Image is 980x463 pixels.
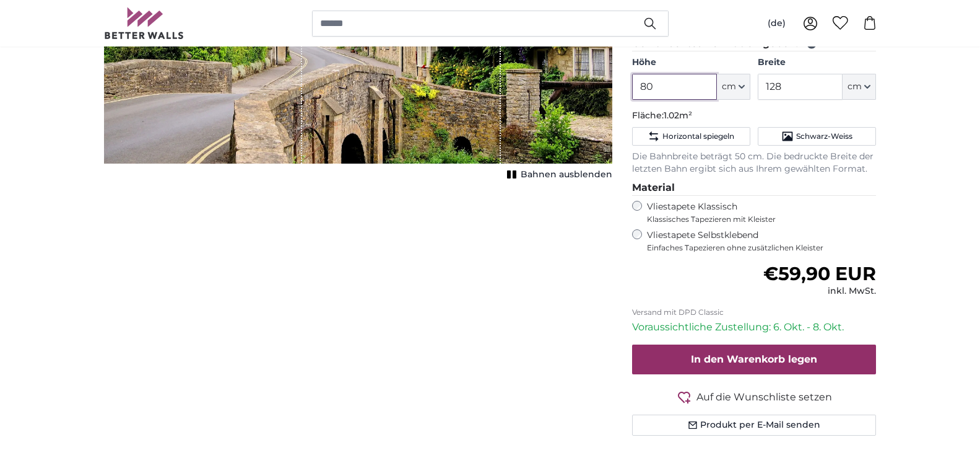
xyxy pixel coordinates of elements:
button: Schwarz-Weiss [758,127,876,146]
button: cm [843,74,876,100]
p: Versand mit DPD Classic [632,307,877,317]
span: Einfaches Tapezieren ohne zusätzlichen Kleister [647,243,877,253]
span: Bahnen ausblenden [521,169,612,181]
button: Bahnen ausblenden [503,166,612,183]
button: Auf die Wunschliste setzen [632,389,877,405]
span: Schwarz-Weiss [796,131,852,141]
img: Betterwalls [104,7,184,39]
button: Horizontal spiegeln [632,127,750,146]
span: Horizontal spiegeln [662,131,734,141]
button: cm [717,74,750,100]
span: In den Warenkorb legen [691,353,817,365]
label: Vliestapete Klassisch [647,201,866,224]
label: Vliestapete Selbstklebend [647,229,877,253]
button: (de) [758,12,796,35]
legend: Material [632,180,877,196]
span: cm [848,81,862,93]
button: In den Warenkorb legen [632,345,877,374]
button: Produkt per E-Mail senden [632,415,877,436]
span: Klassisches Tapezieren mit Kleister [647,214,866,224]
span: €59,90 EUR [763,262,876,285]
p: Voraussichtliche Zustellung: 6. Okt. - 8. Okt. [632,320,877,335]
div: inkl. MwSt. [763,285,876,298]
label: Breite [758,56,876,69]
span: cm [722,81,736,93]
span: Auf die Wunschliste setzen [696,390,832,405]
p: Die Bahnbreite beträgt 50 cm. Die bedruckte Breite der letzten Bahn ergibt sich aus Ihrem gewählt... [632,151,877,175]
span: 1.02m² [664,110,692,121]
p: Fläche: [632,110,877,122]
label: Höhe [632,56,750,69]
